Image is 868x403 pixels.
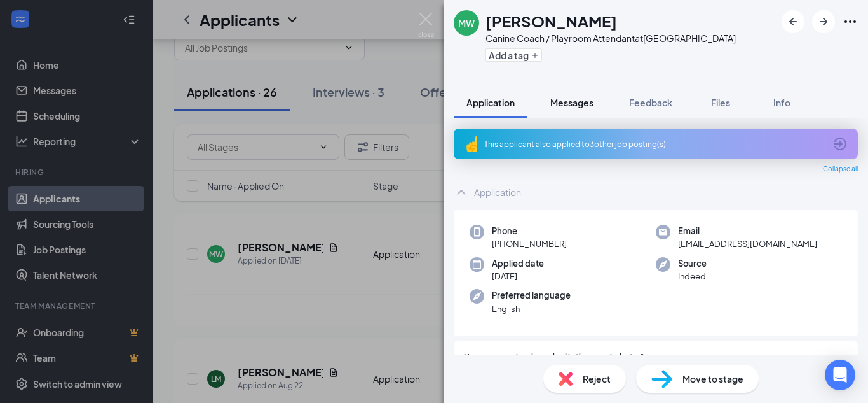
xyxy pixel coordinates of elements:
[629,97,672,108] span: Feedback
[458,17,475,29] div: MW
[711,97,730,108] span: Files
[474,186,521,199] div: Application
[583,372,611,386] span: Reject
[550,97,593,108] span: Messages
[678,225,817,237] span: Email
[678,257,707,270] span: Source
[832,136,848,152] svg: ArrowCircle
[773,97,790,108] span: Info
[785,14,801,29] svg: ArrowLeftNew
[682,372,743,386] span: Move to stage
[492,270,544,283] span: [DATE]
[492,289,571,302] span: Preferred language
[485,10,617,32] h1: [PERSON_NAME]
[843,14,858,29] svg: Ellipses
[816,14,831,29] svg: ArrowRight
[484,139,825,150] div: This applicant also applied to 3 other job posting(s)
[492,225,567,237] span: Phone
[464,351,644,364] span: Have you previously worked in the same industry?
[492,237,567,250] span: [PHONE_NUMBER]
[782,10,804,33] button: ArrowLeftNew
[823,164,858,174] span: Collapse all
[454,185,469,200] svg: ChevronUp
[485,32,736,45] div: Canine Coach / Playroom Attendant at [GEOGRAPHIC_DATA]
[678,237,817,250] span: [EMAIL_ADDRESS][DOMAIN_NAME]
[678,270,707,283] span: Indeed
[531,52,539,59] svg: Plus
[466,97,515,108] span: Application
[485,48,542,62] button: PlusAdd a tag
[492,302,571,315] span: English
[825,360,855,390] div: Open Intercom Messenger
[812,10,835,33] button: ArrowRight
[492,257,544,270] span: Applied date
